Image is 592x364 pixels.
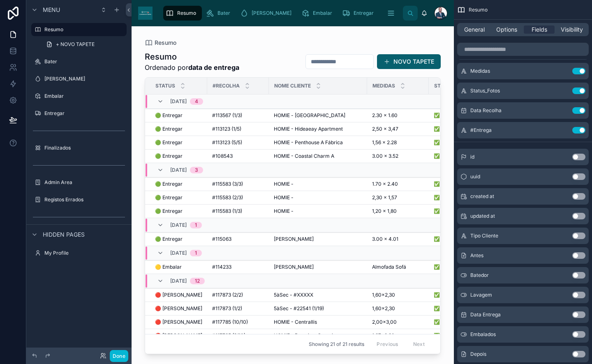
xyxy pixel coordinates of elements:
[44,76,125,82] label: [PERSON_NAME]
[31,90,127,103] a: Embalar
[170,98,187,105] span: [DATE]
[469,7,488,13] span: Resumo
[470,173,480,180] span: uuid
[195,222,197,228] div: 1
[213,83,240,89] span: #Recolha
[44,93,125,99] label: Embalar
[31,72,127,85] a: [PERSON_NAME]
[470,154,474,160] span: id
[170,222,187,228] span: [DATE]
[496,25,517,34] span: Options
[138,7,153,20] img: App logo
[470,292,492,298] span: Lavagem
[44,145,125,151] label: Finalizados
[43,230,85,239] span: Hidden pages
[170,250,187,256] span: [DATE]
[44,110,125,117] label: Entregar
[31,247,127,260] a: My Profile
[561,25,583,34] span: Visibility
[44,179,125,186] label: Admin Area
[470,68,490,74] span: Medidas
[44,250,125,256] label: My Profile
[43,6,60,14] span: Menu
[31,55,127,68] a: Bater
[470,88,500,94] span: Status_Fotos
[340,6,379,21] a: Entregar
[31,107,127,120] a: Entregar
[299,6,338,21] a: Embalar
[252,10,291,16] span: [PERSON_NAME]
[470,331,496,338] span: Embalados
[41,38,127,51] a: + NOVO TAPETE
[170,167,187,173] span: [DATE]
[470,213,495,219] span: updated at
[238,6,297,21] a: [PERSON_NAME]
[354,10,374,16] span: Entregar
[31,23,127,36] a: Resumo
[274,83,311,89] span: Nome Cliente
[159,4,403,22] div: scrollable content
[217,10,230,16] span: Bater
[163,6,202,21] a: Resumo
[155,83,175,89] span: Status
[313,10,332,16] span: Embalar
[195,250,197,256] div: 1
[470,311,501,318] span: Data Entrega
[195,278,200,284] div: 12
[372,83,395,89] span: Medidas
[44,58,125,65] label: Bater
[44,196,125,203] label: Registos Errados
[434,83,473,89] span: Status_Fotos
[470,127,492,134] span: #Entrega
[110,350,128,362] button: Done
[309,341,364,348] span: Showing 21 of 21 results
[470,193,494,200] span: created at
[195,98,198,105] div: 4
[532,25,547,34] span: Fields
[470,272,489,279] span: Batedor
[31,193,127,206] a: Registos Errados
[31,176,127,189] a: Admin Area
[31,141,127,154] a: Finalizados
[195,167,198,173] div: 3
[470,233,498,239] span: Tipo Cliente
[44,26,122,33] label: Resumo
[464,25,485,34] span: General
[170,278,187,284] span: [DATE]
[470,107,502,114] span: Data Recolha
[203,6,236,21] a: Bater
[470,252,483,259] span: Antes
[177,10,196,16] span: Resumo
[56,41,95,48] span: + NOVO TAPETE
